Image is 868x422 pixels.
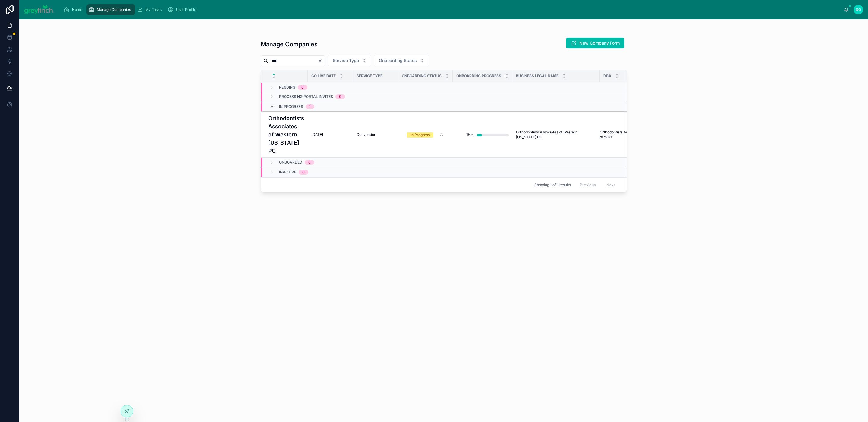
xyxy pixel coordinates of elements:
[600,130,643,139] a: Orthodontists Associates of WNY
[328,55,371,66] button: Select Button
[357,73,382,78] span: Service Type
[279,104,303,109] span: In Progress
[566,38,624,48] button: New Company Form
[59,3,844,16] div: scrollable content
[86,4,135,15] a: Manage Companies
[402,129,449,140] a: Select Button
[516,130,596,139] a: Orthodontists Associates of Western [US_STATE] PC
[410,132,430,138] div: In Progress
[279,170,296,175] span: Inactive
[516,73,558,78] span: Business Legal Name
[311,132,349,137] a: [DATE]
[357,132,376,137] span: Conversion
[333,58,359,64] span: Service Type
[301,85,304,90] div: 0
[311,132,323,137] span: [DATE]
[166,4,200,15] a: User Profile
[311,73,336,78] span: Go Live Date
[402,129,449,140] button: Select Button
[379,58,417,64] span: Onboarding Status
[279,85,295,90] span: Pending
[176,7,196,12] span: User Profile
[466,129,475,141] div: 15%
[579,40,620,46] span: New Company Form
[62,4,86,15] a: Home
[72,7,82,12] span: Home
[279,94,333,99] span: Processing Portal Invites
[279,160,302,165] span: Onboarded
[308,160,311,165] div: 0
[261,40,318,48] h1: Manage Companies
[339,94,341,99] div: 0
[402,73,442,78] span: Onboarding Status
[302,170,305,175] div: 0
[603,73,611,78] span: DBA
[534,183,571,187] span: Showing 1 of 1 results
[357,132,395,137] a: Conversion
[97,7,131,12] span: Manage Companies
[318,58,325,63] button: Clear
[374,55,429,66] button: Select Button
[268,114,304,155] a: Orthodontists Associates of Western [US_STATE] PC
[24,5,55,14] img: App logo
[456,129,509,141] a: 15%
[309,104,311,109] div: 1
[145,7,162,12] span: My Tasks
[135,4,166,15] a: My Tasks
[856,7,861,12] span: DO
[456,73,501,78] span: Onboarding Progress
